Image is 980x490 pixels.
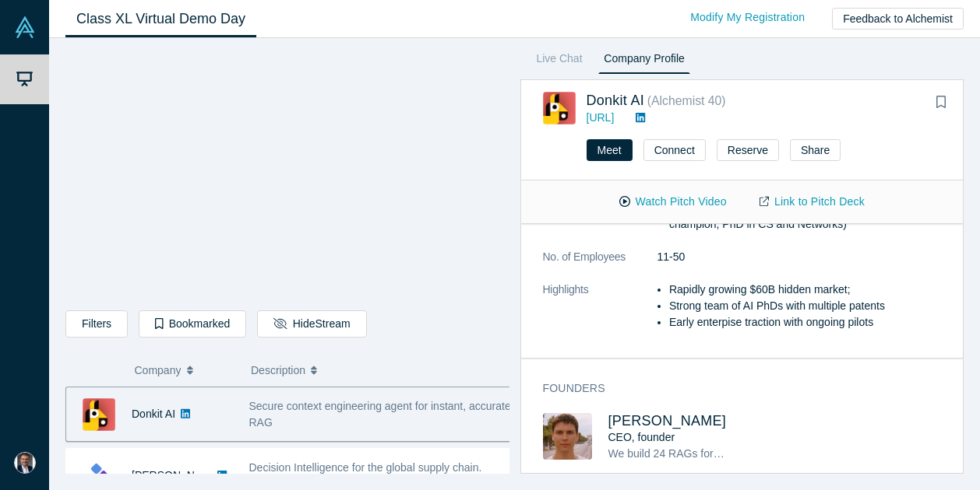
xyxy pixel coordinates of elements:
[790,139,841,161] button: Share
[587,93,644,108] a: Donkit AI
[543,413,592,460] img: Mikhail Baklanov's Profile Image
[930,92,952,114] button: Bookmark
[543,92,576,124] img: Donkit AI's Logo
[66,51,509,299] iframe: Alchemist Class XL Demo Day: Vault
[14,452,36,474] img: Kemal Anbarci's Account
[543,249,657,282] dt: No. of Employees
[669,282,953,298] li: Rapidly growing $60B hidden market;
[587,139,633,161] button: Meet
[251,354,305,387] span: Description
[251,354,499,387] button: Description
[531,49,588,74] a: Live Chat
[608,431,675,443] span: CEO, founder
[543,282,657,347] dt: Highlights
[717,139,779,161] button: Reserve
[647,94,726,107] small: ( Alchemist 40 )
[257,310,366,338] button: HideStream
[598,49,689,74] a: Company Profile
[249,461,482,474] span: Decision Intelligence for the global supply chain.
[135,354,235,387] button: Company
[135,354,182,387] span: Company
[669,314,953,331] li: Early enterpise traction with ongoing pilots
[14,16,36,38] img: Alchemist Vault Logo
[587,111,615,124] a: [URL]
[249,400,511,429] span: Secure context engineering agent for instant, accurate RAG
[832,8,964,30] button: Feedback to Alchemist
[643,139,706,161] button: Connect
[65,310,128,338] button: Filters
[132,408,175,420] a: Donkit AI
[65,1,256,37] a: Class XL Virtual Demo Day
[132,469,221,481] a: [PERSON_NAME]
[608,413,727,429] a: [PERSON_NAME]
[657,249,954,265] dd: 11-50
[83,398,115,431] img: Donkit AI's Logo
[543,380,932,397] h3: Founders
[669,298,953,314] li: Strong team of AI PhDs with multiple patents
[603,188,743,215] button: Watch Pitch Video
[743,188,881,215] a: Link to Pitch Deck
[674,4,821,31] a: Modify My Registration
[139,310,246,338] button: Bookmarked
